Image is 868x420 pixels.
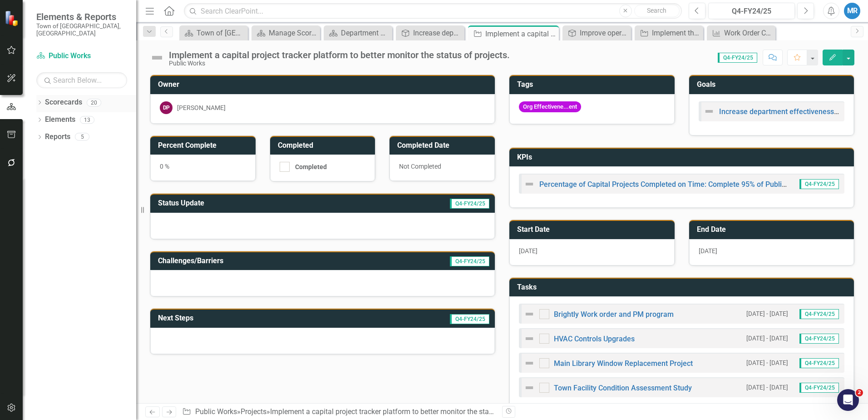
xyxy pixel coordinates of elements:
[182,27,246,39] a: Town of [GEOGRAPHIC_DATA] Page
[524,309,535,320] img: Not Defined
[390,155,495,181] div: Not Completed
[450,256,489,266] span: Q4-FY24/25
[87,99,101,106] div: 20
[169,60,510,67] div: Public Works
[647,7,666,14] span: Search
[184,3,682,19] input: Search ClearPoint...
[697,225,850,234] h3: End Date
[746,334,788,343] small: [DATE] - [DATE]
[397,141,490,150] h3: Completed Date
[197,27,246,39] div: Town of [GEOGRAPHIC_DATA] Page
[75,133,89,141] div: 5
[699,247,717,255] span: [DATE]
[709,27,773,39] a: Work Order Completion Time: Address 85% of all non-emergency work orders within three business days.
[799,179,839,189] span: Q4-FY24/25
[652,27,701,39] div: Implement the Brightly Work Order Management Platform.
[169,50,510,60] div: Implement a capital project tracker platform to better monitor the status of projects.
[45,132,70,142] a: Reports
[746,383,788,392] small: [DATE] - [DATE]
[45,97,82,108] a: Scorecards
[524,333,535,344] img: Not Defined
[517,153,849,161] h3: KPIs
[844,3,860,19] button: MR
[36,11,127,22] span: Elements & Reports
[241,407,266,416] a: Projects
[517,283,849,291] h3: Tasks
[524,358,535,369] img: Not Defined
[36,51,127,61] a: Public Works
[746,310,788,318] small: [DATE] - [DATE]
[158,314,313,322] h3: Next Steps
[80,116,94,124] div: 13
[150,155,256,181] div: 0 %
[36,72,127,88] input: Search Below...
[270,407,537,416] div: Implement a capital project tracker platform to better monitor the status of projects.
[554,310,674,319] a: Brightly Work order and PM program
[799,358,839,368] span: Q4-FY24/25
[450,199,489,209] span: Q4-FY24/25
[158,257,363,265] h3: Challenges/Barriers
[195,407,237,416] a: Public Works
[799,383,839,393] span: Q4-FY24/25
[413,27,462,39] div: Increase department effectiveness by completing capital projects in a timely manner.
[704,106,715,117] img: Not Defined
[856,389,863,396] span: 2
[837,389,859,411] iframe: Intercom live chat
[580,27,629,39] div: Improve operational effectiveness by reducing the time to complete non-emergency work orders.
[711,6,792,17] div: Q4-FY24/25
[519,101,581,113] span: Org Effectivene...ent
[278,141,371,150] h3: Completed
[554,359,693,368] a: Main Library Window Replacement Project
[799,334,839,344] span: Q4-FY24/25
[554,384,692,392] a: Town Facility Condition Assessment Study
[708,3,795,19] button: Q4-FY24/25
[637,27,701,39] a: Implement the Brightly Work Order Management Platform.
[634,5,680,17] button: Search
[341,27,390,39] div: Department Landing Page
[158,80,490,89] h3: Owner
[326,27,390,39] a: Department Landing Page
[158,199,335,207] h3: Status Update
[724,27,773,39] div: Work Order Completion Time: Address 85% of all non-emergency work orders within three business days.
[519,247,538,255] span: [DATE]
[36,22,127,37] small: Town of [GEOGRAPHIC_DATA], [GEOGRAPHIC_DATA]
[4,10,21,27] img: ClearPoint Strategy
[517,225,670,234] h3: Start Date
[485,28,557,40] div: Implement a capital project tracker platform to better monitor the status of projects.
[150,50,164,65] img: Not Defined
[554,335,635,343] a: HVAC Controls Upgrades
[450,314,489,324] span: Q4-FY24/25
[746,359,788,367] small: [DATE] - [DATE]
[45,115,75,125] a: Elements
[158,141,251,150] h3: Percent Complete
[697,80,850,89] h3: Goals
[799,309,839,319] span: Q4-FY24/25
[565,27,629,39] a: Improve operational effectiveness by reducing the time to complete non-emergency work orders.
[269,27,318,39] div: Manage Scorecards
[182,407,495,417] div: » »
[398,27,462,39] a: Increase department effectiveness by completing capital projects in a timely manner.
[177,103,226,112] div: [PERSON_NAME]
[524,179,535,190] img: Not Defined
[254,27,318,39] a: Manage Scorecards
[718,53,757,63] span: Q4-FY24/25
[160,101,173,114] div: DP
[524,382,535,393] img: Not Defined
[517,80,670,89] h3: Tags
